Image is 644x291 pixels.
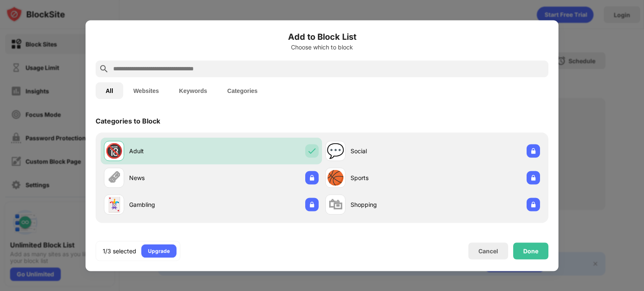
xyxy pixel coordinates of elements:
[105,142,123,160] div: 🔞
[96,30,548,43] h6: Add to Block List
[327,142,344,160] div: 💬
[105,196,123,213] div: 🃏
[351,200,433,209] div: Shopping
[96,82,123,99] button: All
[129,147,211,155] div: Adult
[129,173,211,182] div: News
[96,44,548,50] div: Choose which to block
[129,200,211,209] div: Gambling
[217,82,267,99] button: Categories
[103,247,136,255] div: 1/3 selected
[169,82,217,99] button: Keywords
[478,247,498,255] div: Cancel
[107,169,121,186] div: 🗞
[148,247,170,255] div: Upgrade
[96,116,160,125] div: Categories to Block
[328,196,343,213] div: 🛍
[99,64,109,74] img: search.svg
[523,247,538,254] div: Done
[351,173,433,182] div: Sports
[327,169,344,186] div: 🏀
[123,82,169,99] button: Websites
[351,147,433,155] div: Social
